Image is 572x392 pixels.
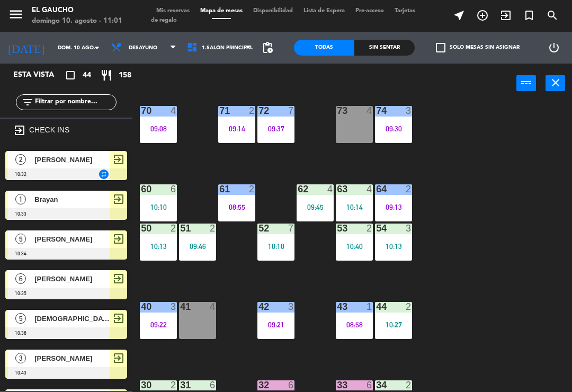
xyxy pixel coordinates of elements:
div: 2 [249,106,255,115]
button: close [546,75,565,91]
div: 6 [171,184,177,194]
div: 43 [337,302,337,311]
i: exit_to_app [13,124,26,137]
div: El Gaucho [32,5,122,16]
span: 2 [15,154,26,165]
div: 10:14 [336,203,373,211]
span: exit_to_app [112,233,125,245]
div: 09:30 [375,125,412,132]
div: 09:46 [179,243,216,250]
div: 3 [288,302,294,311]
span: WALK IN [494,6,517,24]
div: 09:45 [297,203,334,211]
span: exit_to_app [112,312,125,325]
span: exit_to_app [112,193,125,206]
div: 7 [288,106,294,115]
i: exit_to_app [499,9,512,22]
div: Esta vista [5,69,76,82]
div: 44 [376,302,377,311]
span: Mapa de mesas [195,8,248,14]
span: Reserva especial [517,6,541,24]
span: [PERSON_NAME] [34,234,110,245]
div: 09:08 [140,125,177,132]
div: 71 [219,106,220,115]
div: Sin sentar [354,40,415,56]
div: Todas [294,40,354,56]
div: 2 [406,302,412,311]
span: exit_to_app [112,352,125,364]
span: [PERSON_NAME] [34,154,110,165]
div: 2 [406,184,412,194]
i: arrow_drop_down [91,41,103,54]
span: Disponibilidad [248,8,298,14]
div: 10:13 [375,243,412,250]
span: 5 [15,234,26,244]
i: menu [8,6,24,22]
div: 6 [288,380,294,390]
div: 62 [298,184,298,194]
span: Lista de Espera [298,8,350,14]
div: 1 [367,302,373,311]
div: 2 [249,184,255,194]
div: 6 [210,380,216,390]
div: 42 [258,302,259,311]
span: 44 [83,69,91,82]
div: 4 [171,106,177,115]
div: domingo 10. agosto - 11:01 [32,16,122,26]
span: BUSCAR [541,6,564,24]
div: 10:27 [375,321,412,328]
div: 54 [376,224,377,233]
div: 09:21 [257,321,294,328]
div: 10:10 [257,243,294,250]
div: 3 [171,302,177,311]
div: 09:22 [140,321,177,328]
div: 32 [258,380,259,390]
div: 53 [337,224,337,233]
span: [DEMOGRAPHIC_DATA][PERSON_NAME] [34,313,110,324]
div: 73 [337,106,337,115]
i: near_me [453,9,466,22]
span: Brayan [34,194,110,205]
div: 74 [376,106,377,115]
div: 33 [337,380,337,390]
div: 2 [367,224,373,233]
span: 1 [15,194,26,204]
div: 2 [171,224,177,233]
span: exit_to_app [112,272,125,285]
div: 2 [210,224,216,233]
i: restaurant [100,69,113,82]
i: close [549,76,562,89]
button: power_input [516,75,536,91]
div: 09:14 [218,125,255,132]
div: 3 [406,106,412,115]
div: 2 [406,380,412,390]
div: 4 [327,184,334,194]
span: RESERVAR MESA [471,6,494,24]
div: 30 [141,380,141,390]
div: 60 [141,184,141,194]
i: search [546,9,559,22]
div: 61 [219,184,220,194]
div: 4 [367,184,373,194]
div: 09:13 [375,203,412,211]
div: 2 [171,380,177,390]
span: check_box_outline_blank [436,43,445,52]
span: 6 [15,273,26,284]
i: filter_list [21,96,34,109]
span: exit_to_app [112,153,125,166]
span: Mis reservas [151,8,195,14]
div: 40 [141,302,141,311]
i: turned_in_not [523,9,535,22]
div: 10:40 [336,243,373,250]
div: 72 [258,106,259,115]
div: 34 [376,380,377,390]
div: 64 [376,184,377,194]
span: pending_actions [261,41,274,54]
div: 08:55 [218,203,255,211]
label: CHECK INS [29,126,69,134]
div: 7 [288,224,294,233]
input: Filtrar por nombre... [34,96,116,108]
label: Solo mesas sin asignar [436,43,520,52]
